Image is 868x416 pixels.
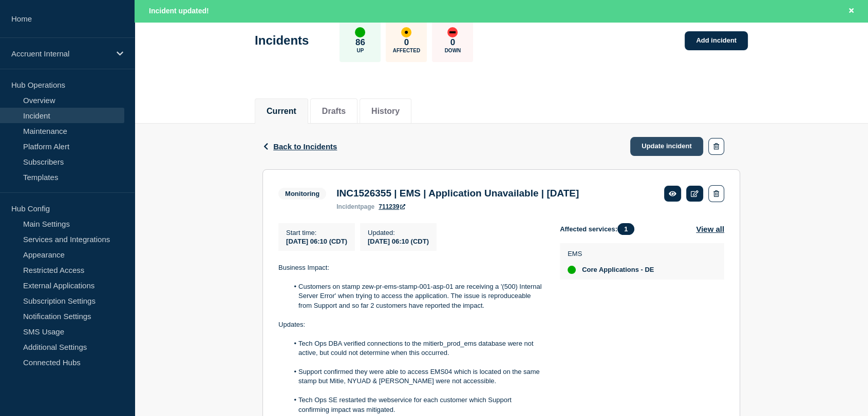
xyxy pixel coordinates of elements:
[696,223,724,235] button: View all
[255,33,309,48] h1: Incidents
[685,31,748,50] a: Add incident
[11,49,110,58] p: Accruent Internal
[262,142,337,151] button: Back to Incidents
[278,263,543,272] p: Business Impact:
[582,266,654,274] span: Core Applications - DE
[356,48,364,53] p: Up
[404,37,409,48] p: 0
[368,236,429,245] div: [DATE] 06:10 (CDT)
[393,48,420,53] p: Affected
[447,27,458,37] div: down
[371,107,400,116] button: History
[278,188,326,200] span: Monitoring
[289,367,544,386] li: Support confirmed they were able to access EMS04 which is located on the same stamp but Mitie, NY...
[568,250,654,257] p: EMS
[445,48,461,53] p: Down
[336,188,579,199] h3: INC1526355 | EMS | Application Unavailable | [DATE]
[336,203,360,210] span: incident
[450,37,455,48] p: 0
[289,339,544,358] li: Tech Ops DBA verified connections to the mitierb_prod_ems database were not active, but could not...
[355,37,365,48] p: 86
[336,203,374,210] p: page
[560,223,639,235] span: Affected services:
[845,5,858,17] button: Close banner
[355,27,365,37] div: up
[379,203,405,210] a: 711239
[289,282,544,310] li: Customers on stamp zew-pr-ems-stamp-001-asp-01 are receiving a '(500) Internal Server Error' when...
[368,229,429,236] p: Updated :
[322,107,346,116] button: Drafts
[273,142,337,151] span: Back to Incidents
[286,237,347,245] span: [DATE] 06:10 (CDT)
[568,266,576,274] div: up
[278,320,543,329] p: Updates:
[267,107,296,116] button: Current
[617,223,634,235] span: 1
[401,27,411,37] div: affected
[286,229,347,236] p: Start time :
[630,137,703,156] a: Update incident
[289,395,544,414] li: Tech Ops SE restarted the webservice for each customer which Support confirming impact was mitiga...
[149,7,209,15] span: Incident updated!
